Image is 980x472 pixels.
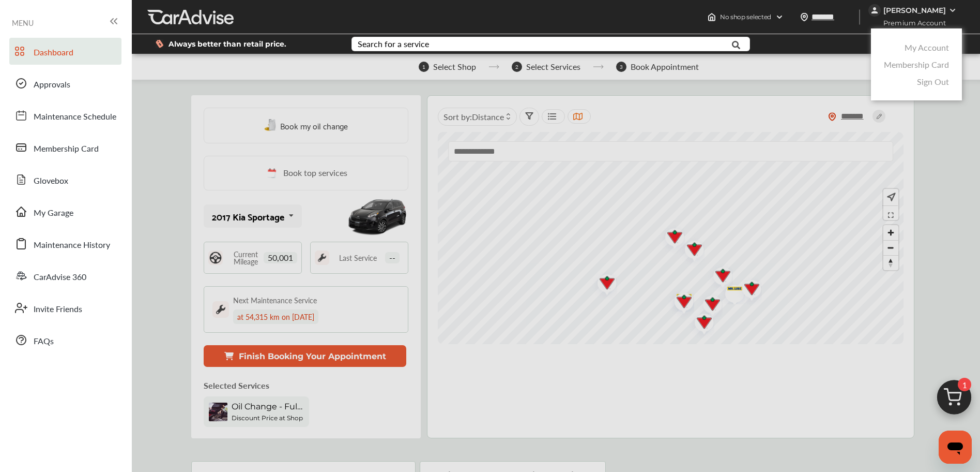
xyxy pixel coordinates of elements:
span: Glovebox [34,174,68,188]
span: CarAdvise 360 [34,271,86,284]
span: MENU [12,19,34,27]
span: Approvals [34,78,70,92]
span: Always better than retail price. [169,40,286,48]
a: CarAdvise 360 [9,262,121,289]
a: Approvals [9,70,121,97]
span: Maintenance Schedule [34,110,116,124]
a: FAQs [9,327,121,353]
img: cart_icon.3d0951e8.svg [929,375,979,425]
span: FAQs [34,335,54,348]
span: My Garage [34,207,73,220]
a: Membership Card [884,58,949,70]
a: Sign Out [917,76,949,87]
a: My Account [905,41,949,53]
a: Maintenance History [9,230,121,257]
span: 1 [958,378,971,391]
a: My Garage [9,198,121,225]
a: Glovebox [9,166,121,193]
iframe: Button to launch messaging window [939,431,972,464]
div: Search for a service [358,40,429,48]
span: Invite Friends [34,303,82,316]
a: Maintenance Schedule [9,102,121,129]
a: Membership Card [9,134,121,161]
span: Dashboard [34,46,73,60]
a: Dashboard [9,38,121,65]
a: Invite Friends [9,294,121,321]
img: dollor_label_vector.a70140d1.svg [156,39,163,48]
span: Membership Card [34,142,99,156]
span: Maintenance History [34,239,110,252]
